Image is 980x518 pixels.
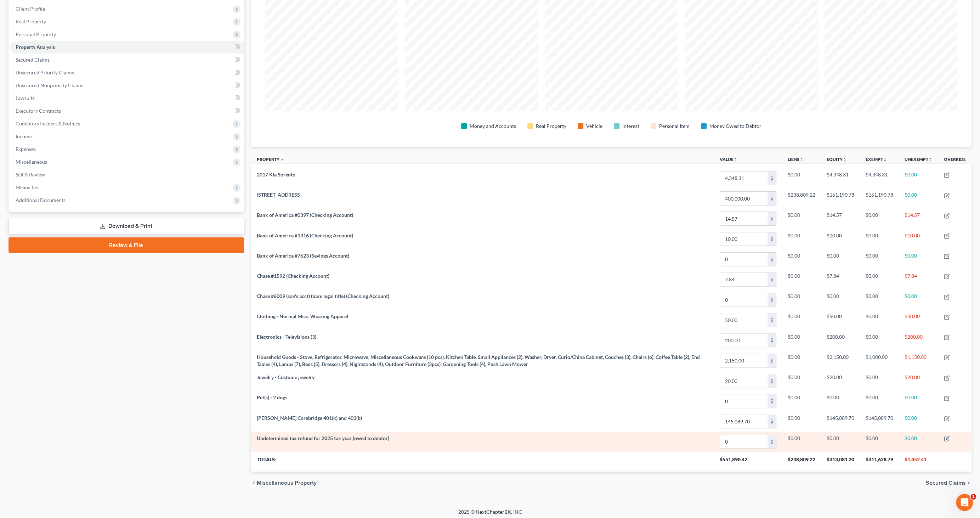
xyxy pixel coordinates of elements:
span: 2017 Kia Sorento [257,171,295,178]
span: Bank of America #1316 (Checking Account) [257,232,353,238]
td: $10.00 [899,229,938,249]
input: 0.00 [720,435,767,449]
div: Money and Accounts [470,123,516,130]
div: $ [767,313,776,327]
span: SOFA Review [16,171,45,178]
button: Secured Claims chevron_right [926,480,971,486]
span: Household Goods - Stove, Refrigerator, Microwave, Miscellaneous Cookware (10 pcs), Kitchen Table,... [257,354,700,367]
button: chevron_left Miscellaneous Property [251,480,317,486]
td: $238,809.22 [782,188,821,209]
a: Property Analysis [10,41,244,54]
td: $161,190.78 [860,188,899,209]
input: 0.00 [720,374,767,388]
td: $4,348.31 [860,168,899,188]
td: $7.84 [899,269,938,289]
input: 0.00 [720,273,767,286]
div: Real Property [536,123,566,130]
span: Personal Property [16,31,56,37]
i: unfold_more [733,158,738,162]
a: Valueunfold_more [720,157,738,162]
a: Secured Claims [10,54,244,66]
td: $1,150.00 [899,350,938,371]
td: $200.00 [899,330,938,350]
div: $ [767,273,776,286]
td: $1,000.00 [860,350,899,371]
span: Unsecured Nonpriority Claims [16,82,83,88]
a: Unsecured Priority Claims [10,66,244,79]
td: $7.84 [821,269,860,289]
a: Download & Print [9,218,244,235]
a: Property expand_less [257,157,284,162]
input: 0.00 [720,293,767,306]
th: $311,628.79 [860,452,899,472]
div: Vehicle [586,123,602,130]
td: $0.00 [860,330,899,350]
td: $0.00 [860,289,899,310]
td: $4,348.31 [821,168,860,188]
a: Unsecured Nonpriority Claims [10,79,244,92]
td: $50.00 [821,310,860,330]
span: Chase #6009 (son's acct) (bare legal title) (Checking Account) [257,293,389,299]
div: $ [767,394,776,408]
td: $145,089.70 [860,411,899,432]
td: $0.00 [782,330,821,350]
td: $0.00 [821,289,860,310]
span: [STREET_ADDRESS] [257,192,301,198]
span: Bank of America #7623 (Savings Account) [257,253,349,259]
span: 1 [970,494,976,500]
th: $313,081.20 [821,452,860,472]
a: Liensunfold_more [788,157,804,162]
td: $0.00 [782,269,821,289]
td: $0.00 [899,289,938,310]
th: $1,452.41 [899,452,938,472]
input: 0.00 [720,171,767,185]
a: Executory Contracts [10,105,244,117]
th: $551,890.42 [714,452,782,472]
td: $0.00 [821,391,860,411]
span: Clothing - Normal Misc. Wearing Apparel [257,313,348,319]
td: $0.00 [899,391,938,411]
td: $0.00 [821,249,860,269]
span: Unsecured Priority Claims [16,69,74,75]
td: $0.00 [782,249,821,269]
th: $238,809.22 [782,452,821,472]
td: $0.00 [782,229,821,249]
td: $0.00 [860,249,899,269]
td: $0.00 [782,289,821,310]
td: $20.00 [821,371,860,391]
span: [PERSON_NAME] Corebridge 401(k) and 403(b) [257,415,362,421]
span: Income [16,133,32,139]
iframe: Intercom live chat [956,494,973,511]
div: $ [767,192,776,205]
td: $20.00 [899,371,938,391]
td: $10.00 [821,229,860,249]
div: $ [767,253,776,266]
span: Additional Documents [16,197,66,203]
span: Electronics - Televisions (3) [257,334,316,340]
div: Interest [622,123,639,130]
a: Exemptunfold_more [866,157,887,162]
td: $0.00 [782,350,821,371]
span: Client Profile [16,6,45,12]
a: Review & File [9,237,244,253]
span: Expenses [16,146,36,152]
span: Secured Claims [926,480,966,486]
td: $2,150.00 [821,350,860,371]
td: $0.00 [860,391,899,411]
input: 0.00 [720,232,767,246]
span: Undetermined tax refund for 2025 tax year (owed to debtor) [257,435,389,441]
div: $ [767,171,776,185]
span: Miscellaneous Property [257,480,317,486]
span: Executory Contracts [16,108,61,114]
td: $0.00 [782,432,821,452]
td: $0.00 [860,269,899,289]
span: Secured Claims [16,57,50,63]
div: Money Owed to Debtor [709,123,761,130]
i: unfold_more [799,158,804,162]
td: $14.57 [899,209,938,229]
th: Totals: [251,452,714,472]
div: $ [767,435,776,449]
span: Miscellaneous [16,159,47,165]
td: $0.00 [899,432,938,452]
div: Personal Item [659,123,690,130]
